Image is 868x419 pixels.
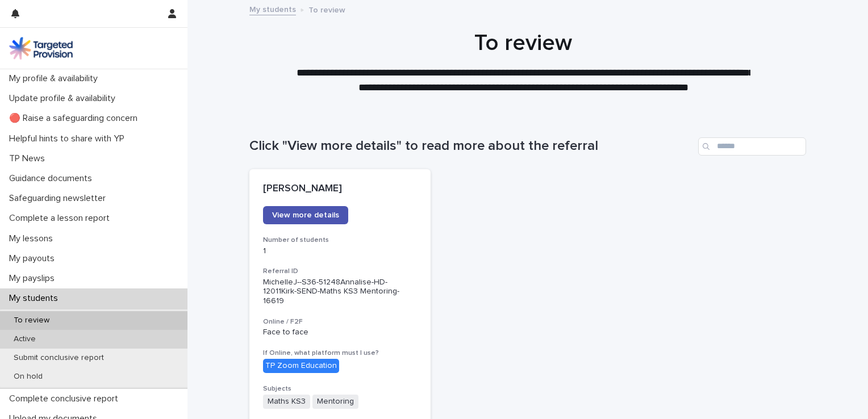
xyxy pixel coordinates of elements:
img: M5nRWzHhSzIhMunXDL62 [9,37,73,60]
p: My profile & availability [5,73,107,84]
span: Maths KS3 [263,395,310,409]
p: To review [5,316,59,325]
a: My students [249,2,296,15]
p: Safeguarding newsletter [5,193,115,204]
p: 1 [263,246,417,256]
input: Search [698,137,806,156]
p: Complete conclusive report [5,393,127,404]
p: Guidance documents [5,173,101,184]
p: Active [5,334,45,344]
p: MichelleJ--S36-51248Annalise-HD-12011Kirk-SEND-Maths KS3 Mentoring-16619 [263,278,417,306]
p: My lessons [5,233,62,244]
p: My payslips [5,273,64,284]
a: View more details [263,206,348,224]
p: [PERSON_NAME] [263,183,417,195]
h1: Click "View more details" to read more about the referral [249,138,694,154]
h3: Subjects [263,384,417,393]
span: Mentoring [312,395,358,409]
p: Face to face [263,328,417,337]
p: My payouts [5,253,64,264]
p: On hold [5,372,52,382]
h3: Online / F2F [263,317,417,326]
p: Helpful hints to share with YP [5,133,133,144]
h3: Number of students [263,236,417,245]
p: 🔴 Raise a safeguarding concern [5,113,147,124]
h3: If Online, what platform must I use? [263,349,417,358]
h1: To review [245,30,802,57]
p: TP News [5,153,54,164]
div: TP Zoom Education [263,359,339,373]
p: Update profile & availability [5,93,124,104]
p: My students [5,293,67,304]
span: View more details [272,211,339,219]
p: Submit conclusive report [5,353,113,363]
p: To review [308,3,345,15]
p: Complete a lesson report [5,213,119,224]
h3: Referral ID [263,267,417,276]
